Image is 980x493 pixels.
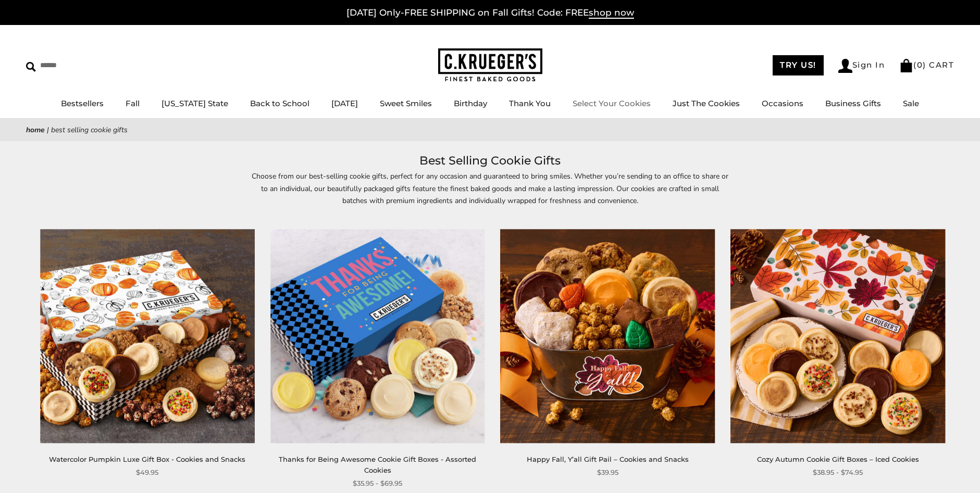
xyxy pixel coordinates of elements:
img: Thanks for Being Awesome Cookie Gift Boxes - Assorted Cookies [270,229,485,444]
p: Choose from our best-selling cookie gifts, perfect for any occasion and guaranteed to bring smile... [251,170,730,218]
a: Business Gifts [825,98,881,108]
a: Thanks for Being Awesome Cookie Gift Boxes - Assorted Cookies [279,455,476,474]
a: [DATE] [331,98,358,108]
h1: Best Selling Cookie Gifts [42,151,938,170]
img: Search [26,62,36,72]
span: $49.95 [136,467,158,478]
input: Search [26,57,150,73]
a: Thank You [509,98,551,108]
span: 0 [917,60,923,70]
img: Account [838,59,852,73]
span: $38.95 - $74.95 [813,467,863,478]
span: $35.95 - $69.95 [353,478,402,489]
a: Birthday [454,98,487,108]
a: [US_STATE] State [162,98,228,108]
a: Sign In [838,59,885,73]
a: Just The Cookies [673,98,740,108]
span: | [47,125,49,135]
a: Happy Fall, Y’all Gift Pail – Cookies and Snacks [527,455,689,463]
a: Select Your Cookies [573,98,651,108]
a: (0) CART [899,60,954,70]
img: C.KRUEGER'S [438,48,542,82]
a: Happy Fall, Y’all Gift Pail – Cookies and Snacks [501,229,715,444]
a: Sweet Smiles [380,98,432,108]
span: $39.95 [597,467,618,478]
span: shop now [589,7,634,19]
a: Sale [903,98,919,108]
a: Cozy Autumn Cookie Gift Boxes – Iced Cookies [757,455,919,463]
img: Cozy Autumn Cookie Gift Boxes – Iced Cookies [730,229,945,444]
a: Home [26,125,45,135]
img: Happy Fall, Y’all Gift Pail – Cookies and Snacks [500,229,715,444]
a: [DATE] Only-FREE SHIPPING on Fall Gifts! Code: FREEshop now [346,7,634,19]
a: Bestsellers [61,98,104,108]
nav: breadcrumbs [26,124,954,136]
span: Best Selling Cookie Gifts [51,125,128,135]
img: Bag [899,59,913,72]
a: TRY US! [773,55,824,75]
img: Watercolor Pumpkin Luxe Gift Box - Cookies and Snacks [40,229,255,444]
a: Occasions [762,98,803,108]
a: Fall [126,98,140,108]
a: Back to School [250,98,309,108]
iframe: Sign Up via Text for Offers [8,453,108,485]
a: Watercolor Pumpkin Luxe Gift Box - Cookies and Snacks [49,455,245,463]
